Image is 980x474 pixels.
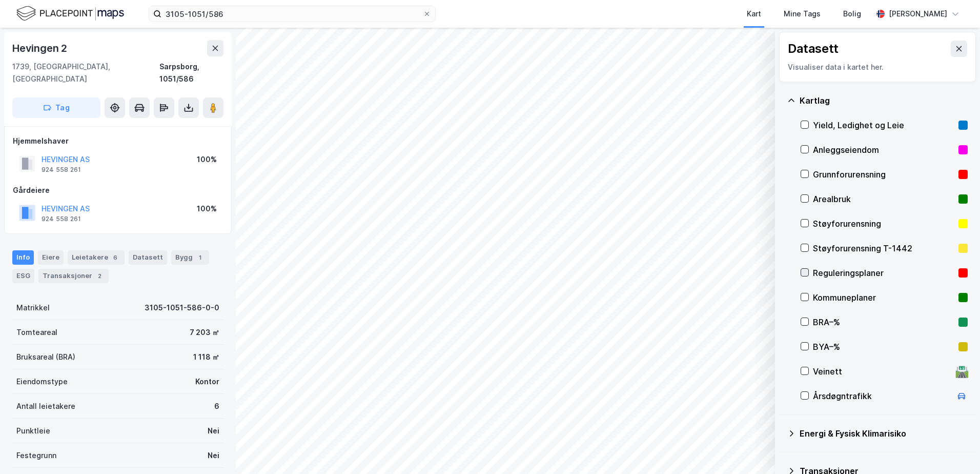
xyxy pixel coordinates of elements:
[159,61,223,85] div: Sarpsborg, 1051/586
[800,427,968,440] div: Energi & Fysisk Klimarisiko
[190,326,219,339] div: 7 203 ㎡
[208,449,219,462] div: Nei
[813,218,954,230] div: Støyforurensning
[813,168,954,181] div: Grunnforurensning
[161,6,423,22] input: Søk på adresse, matrikkel, gårdeiere, leietakere eller personer
[784,8,821,20] div: Mine Tags
[955,365,969,378] div: 🛣️
[929,425,980,474] div: Kontrollprogram for chat
[813,193,954,205] div: Arealbruk
[214,400,219,412] div: 6
[16,326,57,339] div: Tomteareal
[813,390,951,402] div: Årsdøgntrafikk
[145,302,219,314] div: 3105-1051-586-0-0
[94,271,105,281] div: 2
[12,61,159,85] div: 1739, [GEOGRAPHIC_DATA], [GEOGRAPHIC_DATA]
[813,144,954,156] div: Anleggseiendom
[889,8,947,20] div: [PERSON_NAME]
[788,61,967,73] div: Visualiser data i kartet her.
[16,425,50,437] div: Punktleie
[38,250,64,265] div: Eiere
[12,40,69,56] div: Hevingen 2
[110,252,120,263] div: 6
[813,242,954,254] div: Støyforurensning T-1442
[13,184,223,196] div: Gårdeiere
[16,5,124,23] img: logo.f888ab2527a4732fd821a326f86c7f29.svg
[12,269,34,283] div: ESG
[12,97,100,118] button: Tag
[197,153,217,166] div: 100%
[38,269,109,283] div: Transaksjoner
[929,425,980,474] iframe: Chat Widget
[813,365,951,378] div: Veinett
[813,341,954,353] div: BYA–%
[16,351,75,363] div: Bruksareal (BRA)
[171,250,209,265] div: Bygg
[42,166,81,174] div: 924 558 261
[129,250,167,265] div: Datasett
[813,316,954,328] div: BRA–%
[195,252,205,263] div: 1
[843,8,861,20] div: Bolig
[68,250,125,265] div: Leietakere
[16,376,68,388] div: Eiendomstype
[813,267,954,279] div: Reguleringsplaner
[16,400,75,412] div: Antall leietakere
[208,425,219,437] div: Nei
[195,376,219,388] div: Kontor
[13,135,223,147] div: Hjemmelshaver
[747,8,761,20] div: Kart
[42,215,81,223] div: 924 558 261
[16,449,56,462] div: Festegrunn
[813,119,954,131] div: Yield, Ledighet og Leie
[193,351,219,363] div: 1 118 ㎡
[16,302,50,314] div: Matrikkel
[197,203,217,215] div: 100%
[12,250,34,265] div: Info
[800,94,968,107] div: Kartlag
[813,291,954,304] div: Kommuneplaner
[788,41,839,57] div: Datasett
